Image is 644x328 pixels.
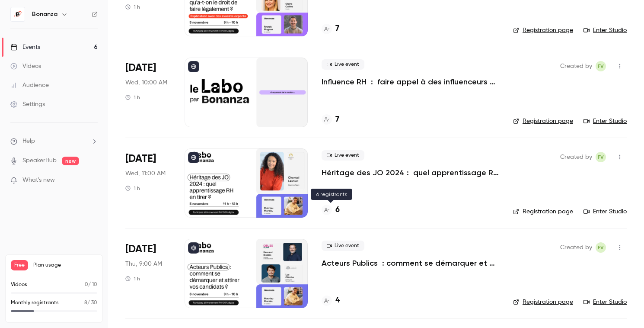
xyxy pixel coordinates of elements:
h4: 7 [335,114,339,125]
img: Bonanza [11,7,25,21]
div: Nov 6 Thu, 9:00 AM (Europe/Paris) [125,239,171,308]
p: Videos [11,281,27,289]
div: 1 h [125,185,140,192]
div: 1 h [125,275,140,282]
span: 8 [84,300,87,305]
a: Enter Studio [583,207,627,216]
div: Events [10,43,40,51]
span: [DATE] [125,152,156,166]
span: What's new [22,176,55,185]
span: Help [22,137,35,146]
div: 1 h [125,94,140,101]
h4: 7 [335,23,339,35]
h6: Bonanza [32,10,57,19]
span: Free [11,260,28,270]
a: 4 [322,295,340,306]
span: Created by [560,61,592,71]
a: 7 [322,114,339,125]
span: Live event [322,241,364,251]
span: FV [598,152,604,162]
div: 1 h [125,3,140,10]
span: Plan usage [33,262,97,269]
a: Enter Studio [583,298,627,306]
div: Videos [10,62,41,71]
a: 6 [322,204,340,216]
iframe: Noticeable Trigger [87,177,98,184]
span: Fabio Vilarinho [596,152,606,162]
span: FV [598,61,604,71]
span: Fabio Vilarinho [596,242,606,253]
div: Settings [10,100,45,109]
a: Registration page [513,26,573,35]
span: Live event [322,150,364,161]
span: Created by [560,242,592,253]
a: Enter Studio [583,117,627,125]
span: Wed, 11:00 AM [125,169,166,178]
div: Nov 5 Wed, 11:00 AM (Europe/Paris) [125,148,171,218]
span: Created by [560,152,592,162]
a: Héritage des JO 2024 : quel apprentissage RH en tirer ? [322,167,499,178]
span: Thu, 9:00 AM [125,260,162,268]
span: [DATE] [125,61,156,75]
li: help-dropdown-opener [10,137,98,146]
p: / 10 [85,281,97,289]
div: Nov 5 Wed, 10:00 AM (Europe/Paris) [125,58,171,127]
a: Registration page [513,298,573,306]
a: Influence RH : faire appel à des influenceurs pour vos recrutements ? [322,77,499,87]
p: / 30 [84,299,97,307]
span: Fabio Vilarinho [596,61,606,71]
a: Registration page [513,117,573,125]
h4: 6 [335,204,340,216]
span: FV [598,242,604,253]
h4: 4 [335,295,340,306]
a: Acteurs Publics : comment se démarquer et attirer vos candidats ? [322,258,499,268]
span: 0 [85,282,88,287]
span: Live event [322,59,364,70]
span: Wed, 10:00 AM [125,78,167,87]
span: [DATE] [125,242,156,256]
a: 7 [322,23,339,35]
p: Monthly registrants [11,299,59,307]
span: new [62,157,79,165]
a: Enter Studio [583,26,627,35]
a: Registration page [513,207,573,216]
a: SpeakerHub [22,156,57,165]
div: Audience [10,81,49,90]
